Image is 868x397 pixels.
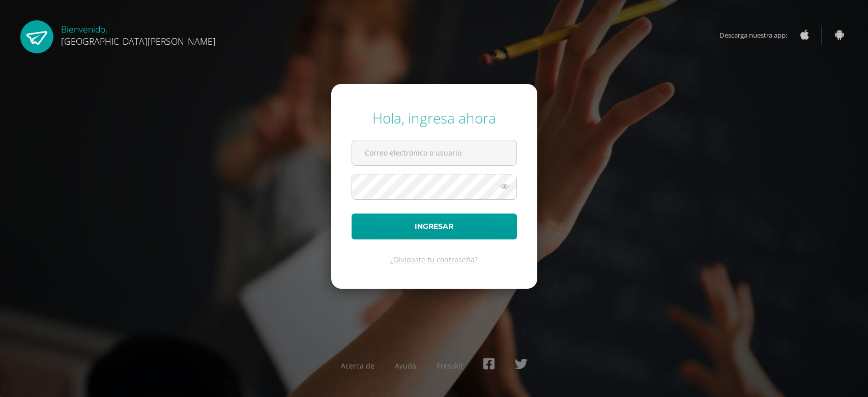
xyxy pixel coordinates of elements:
[390,255,478,264] a: ¿Olvidaste tu contraseña?
[352,108,517,128] div: Hola, ingresa ahora
[719,25,797,45] span: Descarga nuestra app:
[395,361,416,371] a: Ayuda
[341,361,374,371] a: Acerca de
[61,20,216,47] div: Bienvenido,
[352,140,516,165] input: Correo electrónico o usuario
[437,361,463,371] a: Presskit
[352,213,517,239] button: Ingresar
[61,35,216,47] span: [GEOGRAPHIC_DATA][PERSON_NAME]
